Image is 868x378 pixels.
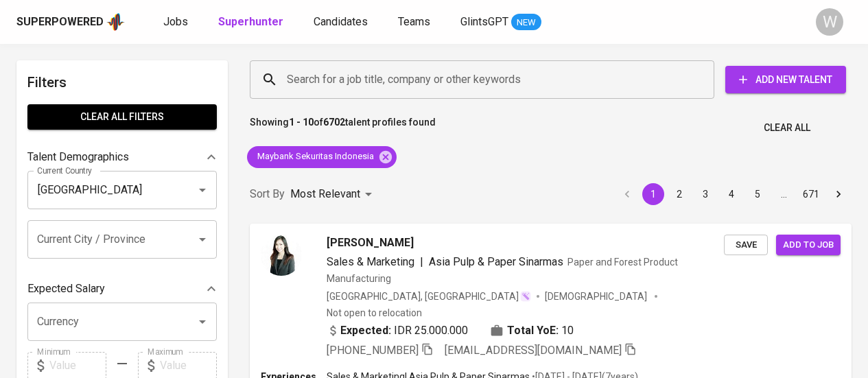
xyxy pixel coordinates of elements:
[323,117,345,128] b: 6702
[193,180,212,200] button: Open
[561,322,574,339] span: 10
[327,306,422,320] p: Not open to relocation
[764,119,810,137] span: Clear All
[520,291,531,302] img: magic_wand.svg
[816,8,843,36] div: W
[828,183,849,205] button: Go to next page
[27,149,129,165] p: Talent Demographics
[736,71,835,88] span: Add New Talent
[731,237,761,253] span: Save
[776,235,841,256] button: Add to job
[193,230,212,249] button: Open
[725,66,846,93] button: Add New Talent
[720,183,742,205] button: Go to page 4
[163,15,188,28] span: Jobs
[668,183,690,205] button: Go to page 2
[250,186,285,202] p: Sort By
[27,71,217,93] h6: Filters
[27,143,217,171] div: Talent Demographics
[218,15,283,28] b: Superhunter
[314,15,368,28] span: Candidates
[290,186,360,202] p: Most Relevant
[507,322,559,339] b: Total YoE:
[460,14,541,31] a: GlintsGPT NEW
[694,183,716,205] button: Go to page 3
[398,14,433,31] a: Teams
[314,14,371,31] a: Candidates
[642,183,664,205] button: page 1
[250,115,436,141] p: Showing of talent profiles found
[106,12,125,32] img: app logo
[511,16,541,29] span: NEW
[163,14,191,31] a: Jobs
[218,14,286,31] a: Superhunter
[799,183,823,205] button: Go to page 671
[747,183,769,205] button: Go to page 5
[327,344,419,357] span: [PHONE_NUMBER]
[193,312,212,331] button: Open
[327,322,468,339] div: IDR 25.000.000
[27,275,217,303] div: Expected Salary
[783,237,834,253] span: Add to job
[247,146,397,168] div: Maybank Sekuritas Indonesia
[545,290,649,303] span: [DEMOGRAPHIC_DATA]
[247,150,382,163] span: Maybank Sekuritas Indonesia
[16,12,125,32] a: Superpoweredapp logo
[758,115,816,141] button: Clear All
[398,15,430,28] span: Teams
[290,182,377,207] div: Most Relevant
[289,117,314,128] b: 1 - 10
[429,255,563,268] span: Asia Pulp & Paper Sinarmas
[420,254,423,270] span: |
[27,281,105,297] p: Expected Salary
[773,187,795,201] div: …
[327,257,678,284] span: Paper and Forest Product Manufacturing
[327,255,414,268] span: Sales & Marketing
[261,235,302,276] img: 61072e7cf5638fdc040921e78a5a9e92.jpg
[614,183,852,205] nav: pagination navigation
[340,322,391,339] b: Expected:
[724,235,768,256] button: Save
[327,235,414,251] span: [PERSON_NAME]
[27,104,217,130] button: Clear All filters
[445,344,622,357] span: [EMAIL_ADDRESS][DOMAIN_NAME]
[327,290,531,303] div: [GEOGRAPHIC_DATA], [GEOGRAPHIC_DATA]
[38,108,206,126] span: Clear All filters
[16,14,104,30] div: Superpowered
[460,15,508,28] span: GlintsGPT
